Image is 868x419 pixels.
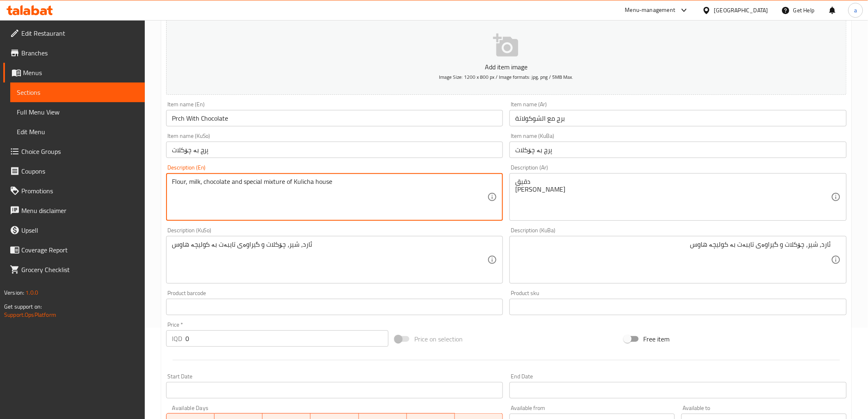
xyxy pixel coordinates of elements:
span: Menus [23,68,138,78]
a: Edit Menu [10,122,145,142]
span: a [854,6,857,15]
a: Coverage Report [3,240,145,260]
span: Free item [644,334,670,344]
a: Full Menu View [10,102,145,122]
a: Menus [3,63,145,82]
span: Image Size: 1200 x 800 px / Image formats: jpg, png / 5MB Max. [439,72,573,82]
span: Get support on: [4,301,42,312]
span: Full Menu View [17,107,138,117]
span: Upsell [21,225,138,235]
input: Please enter product sku [509,299,847,315]
span: Menu disclaimer [21,206,138,215]
input: Enter name KuSo [166,142,503,158]
button: Add item imageImage Size: 1200 x 800 px / Image formats: jpg, png / 5MB Max. [166,20,847,95]
input: Enter name En [166,110,503,126]
textarea: ئارد، شیر، چۆکلات و گیراوەی تایبەت بە کولیچە هاوس [172,240,488,279]
span: Sections [17,87,138,97]
span: Coverage Report [21,245,138,255]
span: Edit Restaurant [21,28,138,38]
span: Grocery Checklist [21,265,138,275]
span: 1.0.0 [25,287,38,298]
span: Version: [4,287,24,298]
input: Please enter product barcode [166,299,503,315]
a: Menu disclaimer [3,201,145,220]
p: Add item image [179,62,834,72]
a: Support.OpsPlatform [4,309,56,320]
input: Enter name Ar [509,110,847,126]
a: Sections [10,82,145,102]
div: [GEOGRAPHIC_DATA] [714,6,768,15]
a: Choice Groups [3,142,145,161]
span: Choice Groups [21,147,138,156]
a: Coupons [3,161,145,181]
input: Please enter price [185,330,388,347]
div: Menu-management [625,5,676,15]
span: Edit Menu [17,127,138,137]
a: Branches [3,43,145,63]
a: Upsell [3,220,145,240]
span: Coupons [21,166,138,176]
span: Promotions [21,186,138,196]
textarea: Flour, milk, chocolate and special mixture of Kulicha house [172,178,488,217]
a: Promotions [3,181,145,201]
a: Grocery Checklist [3,260,145,279]
p: IQD [172,334,182,343]
textarea: ئارد، شیر، چۆکلات و گیراوەی تایبەت بە کولیچە هاوس [515,240,831,279]
input: Enter name KuBa [509,142,847,158]
textarea: دقيق [PERSON_NAME] [515,178,831,217]
span: Price on selection [414,334,463,344]
span: Branches [21,48,138,58]
a: Edit Restaurant [3,23,145,43]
